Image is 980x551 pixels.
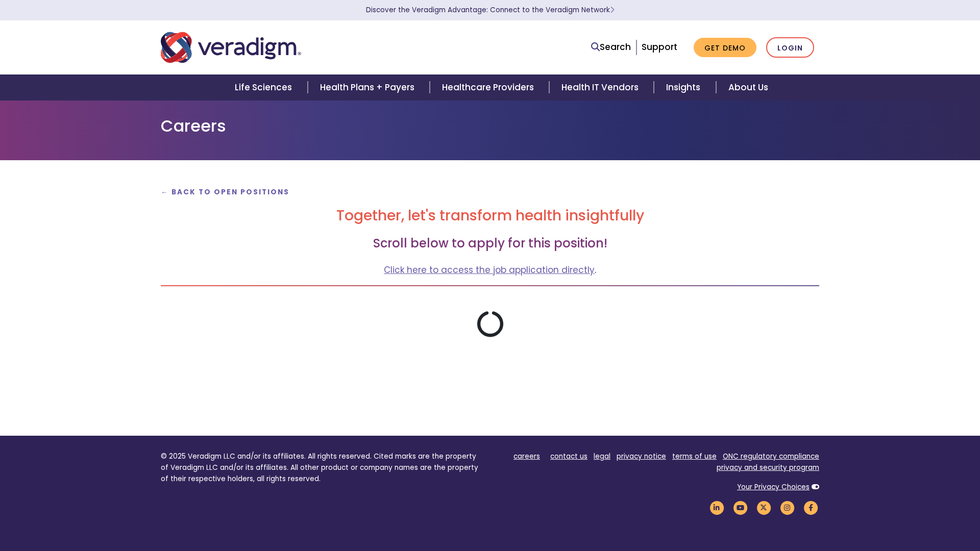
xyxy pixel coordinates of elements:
[161,207,819,224] h2: Together, let's transform health insightfully
[694,38,756,58] a: Get Demo
[594,452,610,461] a: legal
[716,74,780,101] a: About Us
[161,187,289,197] a: ← Back to Open Positions
[430,74,549,101] a: Healthcare Providers
[366,5,615,15] a: Discover the Veradigm Advantage: Connect to the Veradigm NetworkLearn More
[778,503,796,512] a: Veradigm Instagram Link
[802,503,819,512] a: Veradigm Facebook Link
[723,452,819,461] a: ONC regulatory compliance
[755,503,772,512] a: Veradigm Twitter Link
[549,74,654,101] a: Health IT Vendors
[308,74,430,101] a: Health Plans + Payers
[731,503,749,512] a: Veradigm YouTube Link
[610,5,615,15] span: Learn More
[161,31,301,64] img: Veradigm logo
[708,503,725,512] a: Veradigm LinkedIn Link
[766,37,814,58] a: Login
[737,482,810,492] a: Your Privacy Choices
[161,236,819,251] h3: Scroll below to apply for this position!
[654,74,716,101] a: Insights
[642,41,677,53] a: Support
[161,451,482,484] p: © 2025 Veradigm LLC and/or its affiliates. All rights reserved. Cited marks are the property of V...
[513,452,540,461] a: careers
[672,452,717,461] a: terms of use
[717,463,819,472] a: privacy and security program
[591,40,631,54] a: Search
[161,116,819,136] h1: Careers
[617,452,666,461] a: privacy notice
[384,264,595,276] a: Click here to access the job application directly
[223,74,307,101] a: Life Sciences
[161,263,819,277] p: .
[550,452,587,461] a: contact us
